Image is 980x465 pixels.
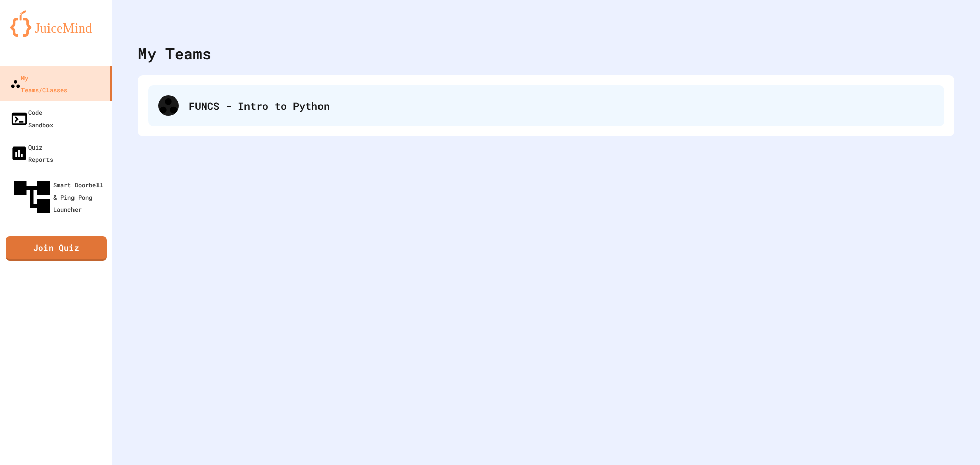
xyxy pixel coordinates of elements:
div: Smart Doorbell & Ping Pong Launcher [10,176,108,218]
div: FUNCS - Intro to Python [189,98,934,113]
div: My Teams/Classes [10,71,67,96]
a: Join Quiz [6,236,107,261]
div: Code Sandbox [10,106,53,131]
div: FUNCS - Intro to Python [148,85,944,126]
div: Quiz Reports [10,141,53,165]
img: logo-orange.svg [10,10,102,37]
div: My Teams [138,42,211,65]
